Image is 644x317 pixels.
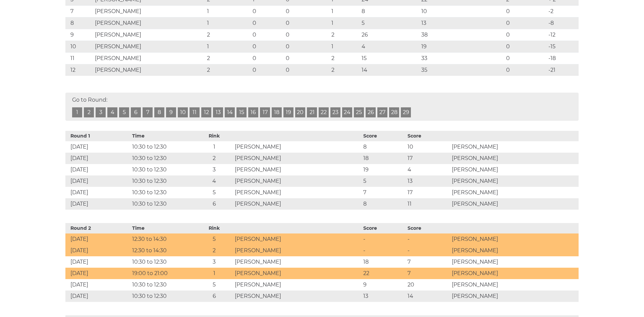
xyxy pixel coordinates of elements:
[130,268,196,279] td: 19:00 to 21:00
[362,233,406,245] td: -
[65,93,579,121] div: Go to Round:
[251,29,284,41] td: 0
[130,279,196,290] td: 10:30 to 12:30
[360,17,420,29] td: 5
[406,268,450,279] td: 7
[307,107,317,117] a: 21
[233,153,362,164] td: [PERSON_NAME]
[130,175,196,187] td: 10:30 to 12:30
[65,175,130,187] td: [DATE]
[233,164,362,175] td: [PERSON_NAME]
[72,107,82,117] a: 1
[65,141,130,153] td: [DATE]
[366,107,376,117] a: 26
[130,223,196,233] th: Time
[406,198,450,210] td: 11
[65,153,130,164] td: [DATE]
[65,233,130,245] td: [DATE]
[201,107,211,117] a: 12
[236,107,247,117] a: 15
[96,107,106,117] a: 3
[65,279,130,290] td: [DATE]
[362,268,406,279] td: 22
[362,164,406,175] td: 19
[178,107,188,117] a: 10
[406,187,450,198] td: 17
[196,164,233,175] td: 3
[190,107,200,117] a: 11
[283,107,293,117] a: 19
[205,52,251,64] td: 2
[420,29,504,41] td: 38
[450,153,579,164] td: [PERSON_NAME]
[504,52,547,64] td: 0
[406,223,450,233] th: Score
[377,107,387,117] a: 27
[225,107,235,117] a: 14
[196,153,233,164] td: 2
[330,29,360,41] td: 2
[107,107,117,117] a: 4
[65,223,130,233] th: Round 2
[130,187,196,198] td: 10:30 to 12:30
[547,41,579,52] td: -15
[450,175,579,187] td: [PERSON_NAME]
[547,52,579,64] td: -18
[319,107,329,117] a: 22
[420,52,504,64] td: 33
[131,107,141,117] a: 6
[130,131,196,141] th: Time
[362,279,406,290] td: 9
[196,279,233,290] td: 5
[362,187,406,198] td: 7
[330,64,360,76] td: 2
[360,5,420,17] td: 8
[196,131,233,141] th: Rink
[284,64,329,76] td: 0
[166,107,176,117] a: 9
[251,17,284,29] td: 0
[354,107,364,117] a: 25
[196,175,233,187] td: 4
[450,198,579,210] td: [PERSON_NAME]
[284,29,329,41] td: 0
[260,107,270,117] a: 17
[360,41,420,52] td: 4
[406,164,450,175] td: 4
[205,17,251,29] td: 1
[196,141,233,153] td: 1
[420,5,504,17] td: 10
[233,268,362,279] td: [PERSON_NAME]
[362,131,406,141] th: Score
[65,131,130,141] th: Round 1
[406,141,450,153] td: 10
[205,41,251,52] td: 1
[93,5,205,17] td: [PERSON_NAME]
[362,256,406,268] td: 18
[233,279,362,290] td: [PERSON_NAME]
[342,107,352,117] a: 24
[504,64,547,76] td: 0
[406,245,450,256] td: -
[450,233,579,245] td: [PERSON_NAME]
[65,64,93,76] td: 12
[547,64,579,76] td: -21
[130,233,196,245] td: 12:30 to 14:30
[330,41,360,52] td: 1
[143,107,153,117] a: 7
[130,256,196,268] td: 10:30 to 12:30
[233,198,362,210] td: [PERSON_NAME]
[450,256,579,268] td: [PERSON_NAME]
[362,290,406,302] td: 13
[196,290,233,302] td: 6
[65,187,130,198] td: [DATE]
[330,107,340,117] a: 23
[420,41,504,52] td: 19
[504,29,547,41] td: 0
[93,64,205,76] td: [PERSON_NAME]
[130,153,196,164] td: 10:30 to 12:30
[233,245,362,256] td: [PERSON_NAME]
[284,41,329,52] td: 0
[233,233,362,245] td: [PERSON_NAME]
[65,290,130,302] td: [DATE]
